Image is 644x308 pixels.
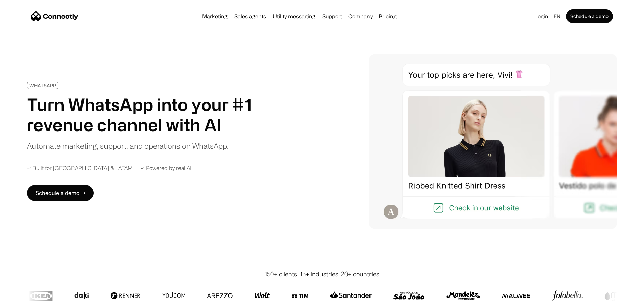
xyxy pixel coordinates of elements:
[319,14,345,19] a: Support
[566,9,613,23] a: Schedule a demo
[532,11,551,21] a: Login
[27,94,313,135] h1: Turn WhatsApp into your #1 revenue channel with AI
[346,11,375,21] div: Company
[376,14,399,19] a: Pricing
[27,165,133,171] div: ✓ Built for [GEOGRAPHIC_DATA] & LATAM
[199,14,230,19] a: Marketing
[14,296,41,306] ul: Language list
[265,269,379,279] div: 150+ clients, 15+ industries, 20+ countries
[29,83,56,88] div: WHATSAPP
[348,11,373,21] div: Company
[554,11,560,21] div: en
[232,14,269,19] a: Sales agents
[7,295,41,306] aside: Language selected: English
[141,165,191,171] div: ✓ Powered by real AI
[27,185,94,201] a: Schedule a demo →
[551,11,565,21] div: en
[27,140,228,151] div: Automate marketing, support, and operations on WhatsApp.
[270,14,318,19] a: Utility messaging
[31,11,78,21] a: home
